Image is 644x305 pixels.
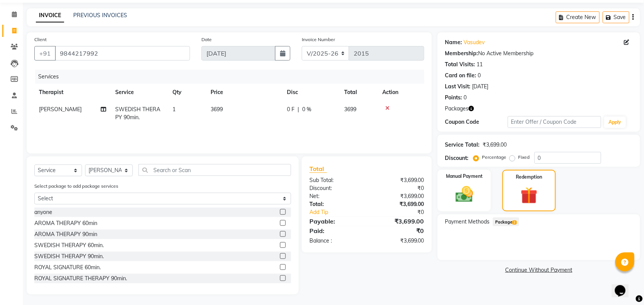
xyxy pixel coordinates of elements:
div: 0 [464,94,467,102]
th: Total [340,84,378,101]
span: 2 [512,220,517,225]
div: Name: [445,38,462,46]
div: Discount: [445,154,469,162]
button: Create New [556,11,600,23]
a: INVOICE [36,9,64,22]
th: Price [206,84,282,101]
span: [PERSON_NAME] [39,106,82,113]
div: Paid: [304,226,367,235]
label: Redemption [516,174,543,180]
input: Search by Name/Mobile/Email/Code [55,46,190,61]
span: 0 F [287,105,295,113]
img: _cash.svg [450,184,479,204]
div: Sub Total: [304,176,367,184]
span: Package [493,217,519,226]
div: ₹3,699.00 [367,237,430,245]
div: Total: [304,200,367,208]
div: Net: [304,192,367,200]
th: Qty [168,84,206,101]
label: Client [34,36,47,43]
div: Last Visit: [445,83,471,91]
div: ₹3,699.00 [367,200,430,208]
div: ROYAL SIGNATURE 60min. [34,263,101,271]
div: ₹0 [377,208,430,216]
button: +91 [34,46,56,61]
span: 3699 [344,106,356,113]
img: _gift.svg [515,185,543,206]
div: Membership: [445,50,478,57]
div: Coupon Code [445,118,508,126]
div: [DATE] [472,83,489,91]
label: Manual Payment [446,173,483,180]
div: AROMA THERAPY 90min [34,230,97,238]
div: Card on file: [445,72,477,80]
div: ROYAL SIGNATURE THERAPY 90min. [34,275,127,283]
div: Balance : [304,237,367,245]
input: Search or Scan [138,164,291,176]
th: Service [111,84,168,101]
label: Percentage [482,154,507,161]
div: ₹0 [367,184,430,192]
div: ₹3,699.00 [367,217,430,226]
div: 11 [477,61,483,69]
a: Add Tip [304,208,377,216]
div: ₹3,699.00 [483,141,507,149]
button: Apply [604,117,626,128]
button: Save [603,11,630,23]
div: ₹0 [367,226,430,235]
th: Action [378,84,424,101]
div: anyone [34,208,52,216]
span: SWEDISH THERAPY 90min. [115,106,160,121]
span: Packages [445,105,469,113]
a: PREVIOUS INVOICES [73,12,127,19]
label: Date [201,36,212,43]
span: | [298,105,299,113]
label: Select package to add package services [34,183,118,190]
label: Invoice Number [302,36,335,43]
div: Payable: [304,217,367,226]
div: SWEDISH THERAPY 60min. [34,241,104,249]
div: Service Total: [445,141,480,149]
span: 1 [172,106,175,113]
th: Therapist [34,84,111,101]
label: Fixed [518,154,530,161]
div: Discount: [304,184,367,192]
div: 0 [478,72,481,80]
a: Vasudev [464,38,485,46]
a: Continue Without Payment [439,266,639,274]
div: Services [35,70,430,84]
div: Points: [445,94,462,102]
span: 0 % [302,105,311,113]
input: Enter Offer / Coupon Code [508,116,601,128]
div: Total Visits: [445,61,475,69]
iframe: chat widget [612,275,636,297]
div: ₹3,699.00 [367,176,430,184]
span: Payment Methods [445,218,490,226]
span: 3699 [211,106,223,113]
div: SWEDISH THERAPY 90min. [34,252,104,260]
th: Disc [282,84,340,101]
div: ₹3,699.00 [367,192,430,200]
span: Total [309,165,327,173]
div: No Active Membership [445,50,633,57]
div: AROMA THERAPY 60min [34,219,97,227]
